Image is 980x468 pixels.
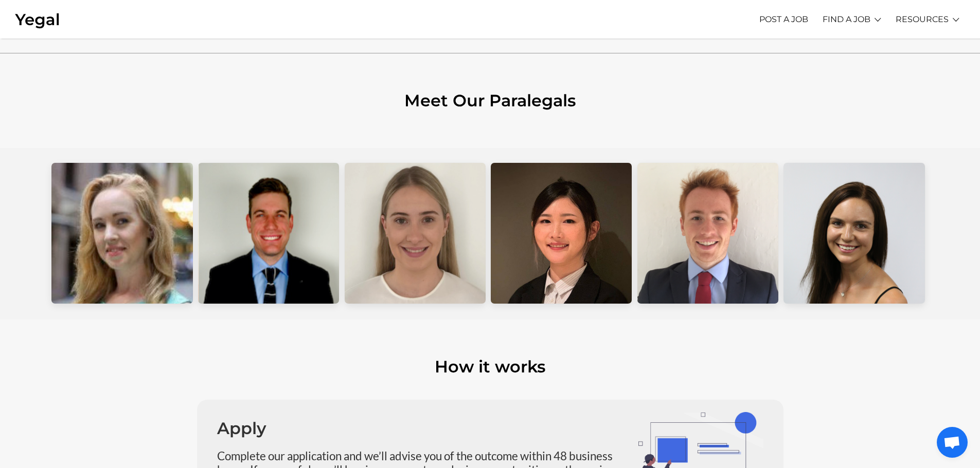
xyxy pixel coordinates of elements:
h2: Apply [217,420,623,437]
a: POST A JOB [759,5,808,33]
a: FIND A JOB [823,5,870,33]
a: RESOURCES [896,5,949,33]
div: Open chat [937,427,968,458]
